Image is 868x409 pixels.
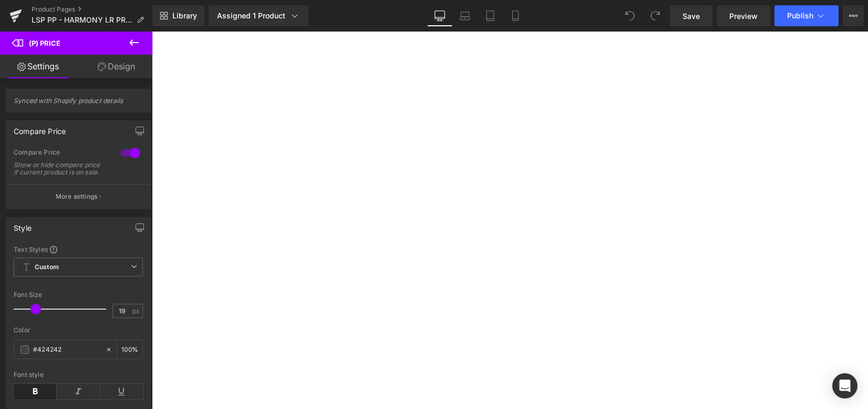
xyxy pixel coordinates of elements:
[14,291,143,299] div: Font Size
[172,11,197,21] span: Library
[774,5,839,26] button: Publish
[717,5,770,26] a: Preview
[29,39,60,47] span: (P) Price
[619,5,640,26] button: Undo
[645,5,666,26] button: Redo
[843,5,864,26] button: More
[132,308,141,314] span: px
[56,192,98,201] p: More settings
[217,11,300,21] div: Assigned 1 Product
[14,245,143,253] div: Text Styles
[152,32,868,409] iframe: To enrich screen reader interactions, please activate Accessibility in Grammarly extension settings
[832,373,857,398] div: Open Intercom Messenger
[427,5,452,26] a: Desktop
[14,148,110,159] div: Compare Price
[117,340,142,359] div: %
[729,11,758,22] span: Preview
[14,218,32,232] div: Style
[14,161,108,176] div: Show or hide compare price if current product is on sale.
[478,5,503,26] a: Tablet
[152,5,204,26] a: New Library
[787,12,813,20] span: Publish
[503,5,528,26] a: Mobile
[32,16,132,24] span: LSP PP - HARMONY LR PRESETS
[14,97,143,112] span: Synced with Shopify product details
[78,55,154,78] a: Design
[14,371,143,379] div: Font style
[14,121,66,136] div: Compare Price
[452,5,478,26] a: Laptop
[14,326,143,334] div: Color
[6,184,150,209] button: More settings
[33,344,100,355] input: Color
[683,11,700,22] span: Save
[32,5,152,14] a: Product Pages
[35,263,59,272] b: Custom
